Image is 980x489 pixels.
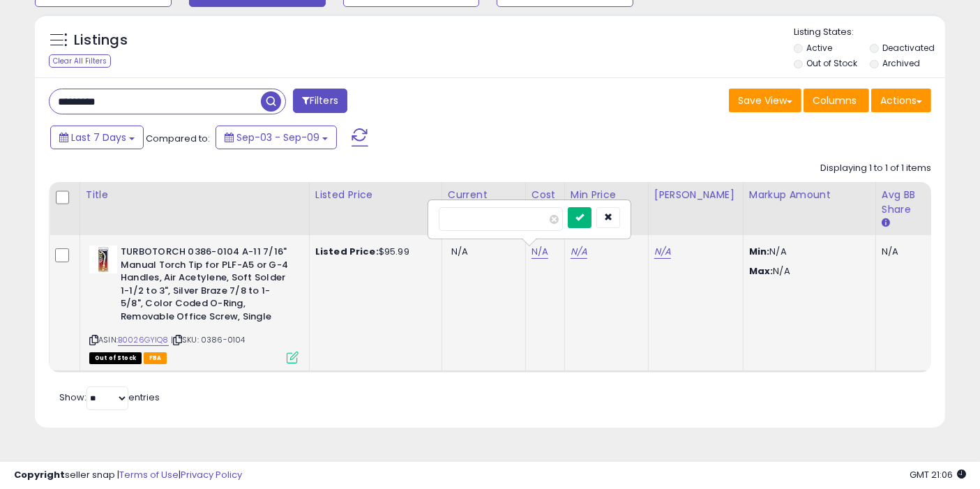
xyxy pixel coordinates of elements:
[571,188,642,202] div: Min Price
[749,265,865,278] p: N/A
[871,89,931,112] button: Actions
[882,217,890,230] small: Avg BB Share.
[181,468,242,481] a: Privacy Policy
[882,188,933,217] div: Avg BB Share
[749,246,865,258] p: N/A
[86,188,303,202] div: Title
[749,188,870,202] div: Markup Amount
[532,245,548,259] a: N/A
[571,245,587,259] a: N/A
[654,245,671,259] a: N/A
[820,162,931,175] div: Displaying 1 to 1 of 1 items
[89,246,117,273] img: 41QpcLRhgLL._SL40_.jpg
[216,126,337,149] button: Sep-03 - Sep-09
[171,334,246,345] span: | SKU: 0386-0104
[910,468,966,481] span: 2025-09-17 21:06 GMT
[804,89,869,112] button: Columns
[293,89,347,113] button: Filters
[89,246,299,362] div: ASIN:
[146,132,210,145] span: Compared to:
[50,126,144,149] button: Last 7 Days
[654,188,737,202] div: [PERSON_NAME]
[315,245,379,258] b: Listed Price:
[315,246,431,258] div: $95.99
[729,89,801,112] button: Save View
[144,352,167,364] span: FBA
[118,334,169,346] a: B0026GYIQ8
[121,246,290,326] b: TURBOTORCH 0386-0104 A-11 7/16" Manual Torch Tip for PLF-A5 or G-4 Handles, Air Acetylene, Soft S...
[71,130,126,144] span: Last 7 Days
[794,26,945,39] p: Listing States:
[448,188,520,217] div: Current Buybox Price
[315,188,436,202] div: Listed Price
[14,468,65,481] strong: Copyright
[49,54,111,68] div: Clear All Filters
[74,31,128,50] h5: Listings
[749,245,770,258] strong: Min:
[813,93,857,107] span: Columns
[807,42,833,54] label: Active
[59,391,160,404] span: Show: entries
[451,245,468,258] span: N/A
[807,57,858,69] label: Out of Stock
[883,42,935,54] label: Deactivated
[14,469,242,482] div: seller snap | |
[883,57,921,69] label: Archived
[89,352,142,364] span: All listings that are currently out of stock and unavailable for purchase on Amazon
[119,468,179,481] a: Terms of Use
[749,264,774,278] strong: Max:
[532,188,559,202] div: Cost
[882,246,928,258] div: N/A
[236,130,319,144] span: Sep-03 - Sep-09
